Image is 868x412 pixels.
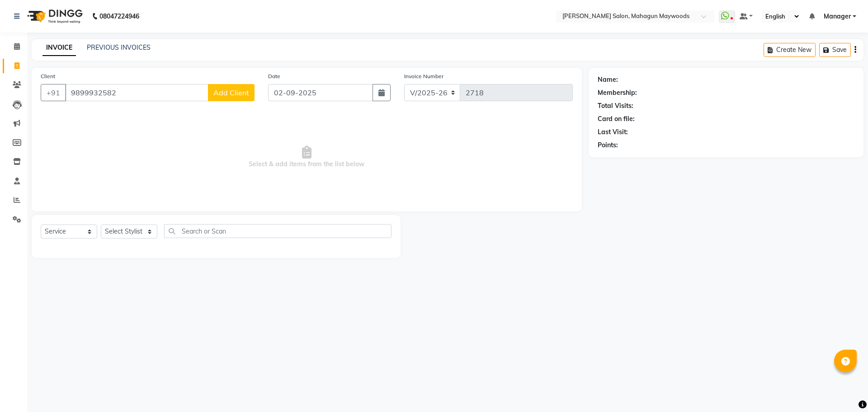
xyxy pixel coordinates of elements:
input: Search by Name/Mobile/Email/Code [65,84,208,101]
div: Total Visits: [598,101,633,111]
button: Create New [764,43,816,57]
input: Search or Scan [164,224,392,238]
label: Date [268,72,280,80]
label: Invoice Number [404,72,443,80]
button: +91 [41,84,66,101]
div: Membership: [598,88,637,98]
div: Name: [598,75,618,84]
span: Manager [824,12,851,21]
button: Save [819,43,851,57]
img: logo [23,4,85,29]
div: Points: [598,140,618,150]
a: INVOICE [42,40,76,56]
label: Client [41,72,55,80]
span: Add Client [213,88,249,97]
span: Select & add items from the list below [41,112,573,202]
button: Add Client [208,84,255,101]
div: Last Visit: [598,127,628,137]
a: PREVIOUS INVOICES [87,43,151,51]
div: Card on file: [598,114,635,124]
b: 08047224946 [99,4,139,29]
